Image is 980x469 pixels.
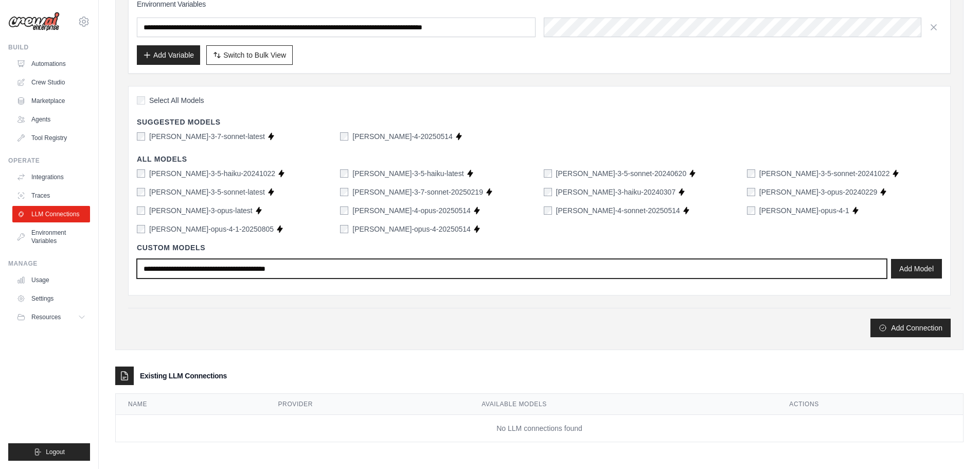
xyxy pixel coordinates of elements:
th: Provider [266,394,470,415]
span: Select All Models [149,95,204,106]
div: Operate [8,157,90,165]
button: Add Model [891,259,942,279]
label: claude-3-7-sonnet-latest [149,131,265,142]
label: claude-3-5-haiku-20241022 [149,168,275,179]
button: Resources [12,309,90,325]
img: Logo [8,12,60,31]
span: Switch to Bulk View [223,50,286,60]
a: Automations [12,56,90,72]
th: Available Models [469,394,777,415]
a: Settings [12,290,90,307]
input: claude-3-5-sonnet-20240620 [544,169,552,178]
label: claude-opus-4-1 [759,205,849,216]
h4: Suggested Models [137,117,942,127]
a: Crew Studio [12,74,90,91]
a: Agents [12,111,90,128]
th: Name [116,394,266,415]
label: claude-4-opus-20250514 [352,205,471,216]
button: Logout [8,443,90,461]
input: claude-opus-4-1 [747,206,755,215]
label: claude-3-5-sonnet-20240620 [556,168,687,179]
label: claude-3-5-haiku-latest [352,168,464,179]
a: Tool Registry [12,130,90,146]
input: claude-3-opus-20240229 [747,188,755,196]
a: Traces [12,187,90,204]
input: claude-3-opus-latest [137,206,145,215]
input: claude-3-5-sonnet-20241022 [747,169,755,178]
label: claude-3-opus-20240229 [759,187,878,197]
label: claude-4-sonnet-20250514 [556,205,680,216]
span: Resources [31,313,61,321]
input: claude-4-sonnet-20250514 [544,206,552,215]
input: claude-3-7-sonnet-20250219 [340,188,348,196]
input: claude-3-5-haiku-20241022 [137,169,145,178]
button: Switch to Bulk View [206,45,293,65]
button: Add Variable [137,45,200,65]
label: claude-3-7-sonnet-20250219 [352,187,483,197]
button: Add Connection [870,319,951,337]
input: claude-4-opus-20250514 [340,206,348,215]
a: Environment Variables [12,224,90,249]
input: claude-3-5-haiku-latest [340,169,348,178]
label: claude-sonnet-4-20250514 [352,131,453,142]
h4: Custom Models [137,242,942,253]
input: claude-3-haiku-20240307 [544,188,552,196]
span: Logout [46,448,65,456]
input: claude-3-5-sonnet-latest [137,188,145,196]
h4: All Models [137,154,942,164]
label: claude-3-5-sonnet-20241022 [759,168,890,179]
div: Build [8,43,90,51]
label: claude-opus-4-1-20250805 [149,224,274,234]
th: Actions [777,394,963,415]
label: claude-3-opus-latest [149,205,253,216]
input: Select All Models [137,96,145,105]
a: Marketplace [12,93,90,109]
input: claude-sonnet-4-20250514 [340,132,348,141]
div: Manage [8,259,90,268]
label: claude-opus-4-20250514 [352,224,471,234]
label: claude-3-5-sonnet-latest [149,187,265,197]
a: Usage [12,272,90,288]
a: Integrations [12,169,90,185]
h3: Existing LLM Connections [140,371,227,381]
input: claude-opus-4-20250514 [340,225,348,233]
label: claude-3-haiku-20240307 [556,187,676,197]
input: claude-opus-4-1-20250805 [137,225,145,233]
td: No LLM connections found [116,415,963,442]
a: LLM Connections [12,206,90,222]
input: claude-3-7-sonnet-latest [137,132,145,141]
